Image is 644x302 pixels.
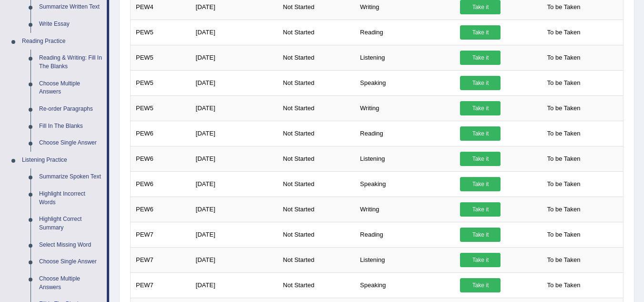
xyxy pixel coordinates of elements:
a: Choose Multiple Answers [35,271,107,296]
td: Listening [355,45,455,70]
a: Take it [460,253,501,267]
td: PEW6 [131,197,191,222]
span: To be Taken [542,253,585,267]
td: [DATE] [191,272,278,298]
td: Writing [355,197,455,222]
td: PEW5 [131,70,191,95]
a: Re-order Paragraphs [35,101,107,118]
td: Not Started [278,272,355,298]
span: To be Taken [542,278,585,292]
td: PEW5 [131,20,191,45]
td: PEW5 [131,45,191,70]
td: Reading [355,222,455,247]
span: To be Taken [542,177,585,191]
td: [DATE] [191,95,278,121]
td: PEW6 [131,171,191,197]
span: To be Taken [542,51,585,65]
a: Take it [460,126,501,141]
td: [DATE] [191,45,278,70]
a: Take it [460,101,501,115]
td: [DATE] [191,222,278,247]
a: Listening Practice [18,152,107,169]
td: Listening [355,247,455,272]
td: Not Started [278,247,355,272]
td: Not Started [278,45,355,70]
td: Speaking [355,272,455,298]
td: [DATE] [191,171,278,197]
td: [DATE] [191,197,278,222]
td: PEW6 [131,121,191,146]
a: Highlight Incorrect Words [35,186,107,211]
td: Reading [355,20,455,45]
td: Speaking [355,171,455,197]
td: [DATE] [191,121,278,146]
a: Take it [460,177,501,191]
a: Take it [460,202,501,217]
td: Not Started [278,197,355,222]
td: PEW6 [131,146,191,171]
a: Take it [460,228,501,242]
td: Not Started [278,222,355,247]
span: To be Taken [542,25,585,40]
span: To be Taken [542,152,585,166]
a: Highlight Correct Summary [35,211,107,236]
td: PEW7 [131,222,191,247]
a: Take it [460,51,501,65]
td: Not Started [278,70,355,95]
a: Take it [460,278,501,292]
a: Choose Single Answer [35,253,107,271]
td: Speaking [355,70,455,95]
td: PEW7 [131,247,191,272]
span: To be Taken [542,202,585,217]
td: PEW7 [131,272,191,298]
a: Summarize Spoken Text [35,168,107,186]
td: [DATE] [191,20,278,45]
a: Choose Single Answer [35,135,107,152]
td: Not Started [278,171,355,197]
a: Write Essay [35,16,107,33]
a: Reading Practice [18,33,107,50]
td: Not Started [278,121,355,146]
td: Not Started [278,95,355,121]
span: To be Taken [542,76,585,90]
td: [DATE] [191,70,278,95]
td: Writing [355,95,455,121]
a: Take it [460,76,501,90]
a: Select Missing Word [35,237,107,254]
td: [DATE] [191,247,278,272]
a: Reading & Writing: Fill In The Blanks [35,50,107,75]
a: Take it [460,152,501,166]
td: Reading [355,121,455,146]
td: PEW5 [131,95,191,121]
span: To be Taken [542,228,585,242]
span: To be Taken [542,101,585,115]
a: Take it [460,25,501,40]
a: Fill In The Blanks [35,118,107,135]
td: Listening [355,146,455,171]
a: Choose Multiple Answers [35,75,107,101]
td: Not Started [278,20,355,45]
td: [DATE] [191,146,278,171]
td: Not Started [278,146,355,171]
span: To be Taken [542,126,585,141]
